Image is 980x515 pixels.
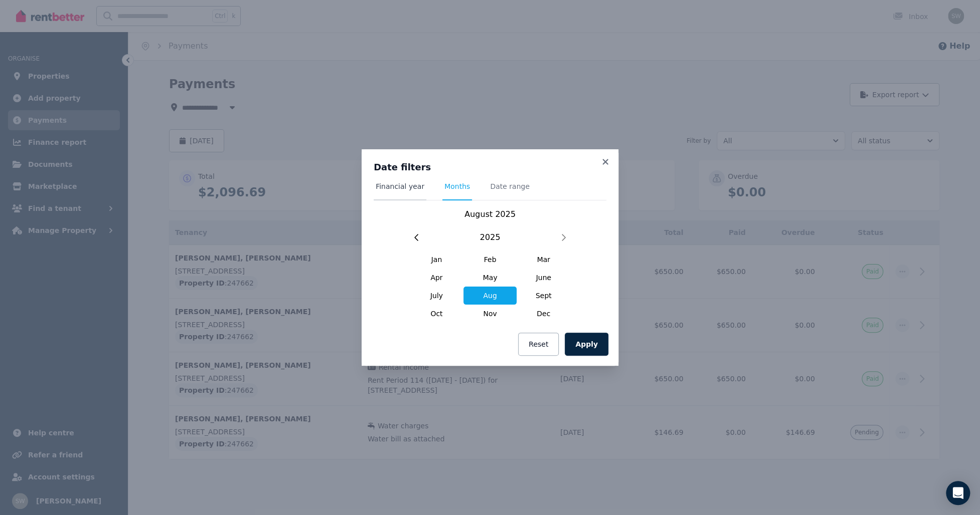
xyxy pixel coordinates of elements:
h3: Date filters [374,161,606,173]
span: Financial year [376,181,424,191]
span: Jan [410,250,463,269]
span: Dec [517,305,570,323]
span: Date range [490,181,530,191]
button: Apply [565,333,608,356]
nav: Tabs [374,181,606,200]
span: Apr [410,269,463,287]
span: Nov [463,305,517,323]
span: May [463,269,517,287]
span: Months [444,181,470,191]
span: August 2025 [464,209,516,219]
span: Mar [517,250,570,269]
span: Aug [463,287,517,305]
span: Feb [463,250,517,269]
button: Reset [518,333,559,356]
span: July [410,287,463,305]
span: 2025 [480,231,501,243]
span: Sept [517,287,570,305]
span: Oct [410,305,463,323]
span: June [517,269,570,287]
div: Open Intercom Messenger [946,481,970,505]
